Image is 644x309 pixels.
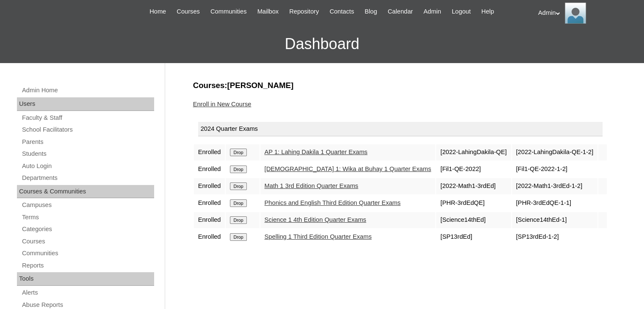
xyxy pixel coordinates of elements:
[194,212,225,228] td: Enrolled
[265,149,368,155] a: AP 1: Lahing Dakila 1 Quarter Exams
[436,144,511,160] td: [2022-LahingDakila-QE]
[21,260,154,271] a: Reports
[265,233,372,240] a: Spelling 1 Third Edition Quarter Exams
[230,149,246,156] input: Drop
[512,195,598,211] td: [PHR-3rdEdQE-1-1]
[265,182,359,189] a: Math 1 3rd Edition Quarter Exams
[253,7,283,17] a: Mailbox
[21,161,154,171] a: Auto Login
[194,161,225,177] td: Enrolled
[230,182,246,190] input: Drop
[512,144,598,160] td: [2022-LahingDakila-QE-1-2]
[21,224,154,235] a: Categories
[177,7,200,17] span: Courses
[265,199,401,206] a: Phonics and English Third Edition Quarter Exams
[193,101,252,108] a: Enroll in New Course
[21,212,154,223] a: Terms
[512,178,598,194] td: [2022-Math1-3rdEd-1-2]
[565,3,586,24] img: Admin Homeschool Global
[436,178,511,194] td: [2022-Math1-3rdEd]
[384,7,417,17] a: Calendar
[198,122,603,136] div: 2024 Quarter Exams
[230,199,246,207] input: Drop
[230,233,246,241] input: Drop
[419,7,445,17] a: Admin
[194,178,225,194] td: Enrolled
[149,7,166,17] span: Home
[325,7,358,17] a: Contacts
[21,248,154,259] a: Communities
[17,97,154,111] div: Users
[21,124,154,135] a: School Facilitators
[512,212,598,228] td: [Science14thEd-1]
[172,7,204,17] a: Courses
[210,7,247,17] span: Communities
[193,80,612,91] h3: Courses:[PERSON_NAME]
[230,216,246,224] input: Drop
[17,185,154,199] div: Courses & Communities
[21,173,154,183] a: Departments
[448,7,475,17] a: Logout
[436,229,511,245] td: [SP13rdEd]
[21,113,154,123] a: Faculty & Staff
[257,7,279,17] span: Mailbox
[265,216,366,223] a: Science 1 4th Edition Quarter Exams
[21,236,154,247] a: Courses
[289,7,319,17] span: Repository
[360,7,381,17] a: Blog
[436,212,511,228] td: [Science14thEd]
[481,7,494,17] span: Help
[512,161,598,177] td: [Fil1-QE-2022-1-2]
[194,229,225,245] td: Enrolled
[21,149,154,159] a: Students
[21,85,154,96] a: Admin Home
[512,229,598,245] td: [SP13rdEd-1-2]
[365,7,377,17] span: Blog
[194,144,225,160] td: Enrolled
[21,137,154,147] a: Parents
[436,161,511,177] td: [Fil1-QE-2022]
[17,272,154,286] div: Tools
[206,7,251,17] a: Communities
[4,25,640,63] h3: Dashboard
[538,3,636,24] div: Admin
[436,195,511,211] td: [PHR-3rdEdQE]
[285,7,323,17] a: Repository
[145,7,170,17] a: Home
[194,195,225,211] td: Enrolled
[423,7,441,17] span: Admin
[21,200,154,210] a: Campuses
[452,7,471,17] span: Logout
[230,166,246,173] input: Drop
[477,7,498,17] a: Help
[21,287,154,298] a: Alerts
[388,7,413,17] span: Calendar
[329,7,354,17] span: Contacts
[265,166,431,172] a: [DEMOGRAPHIC_DATA] 1: Wika at Buhay 1 Quarter Exams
